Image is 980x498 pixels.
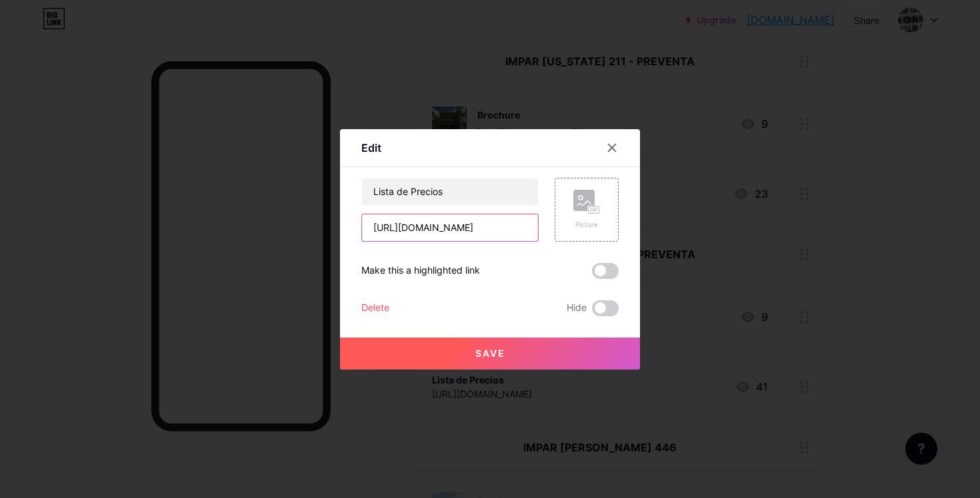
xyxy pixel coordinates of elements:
[362,178,538,205] input: Title
[340,338,640,370] button: Save
[361,140,381,156] div: Edit
[573,220,600,230] div: Picture
[361,263,480,279] div: Make this a highlighted link
[475,348,505,359] span: Save
[361,300,389,316] div: Delete
[362,214,538,241] input: URL
[567,300,587,316] span: Hide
